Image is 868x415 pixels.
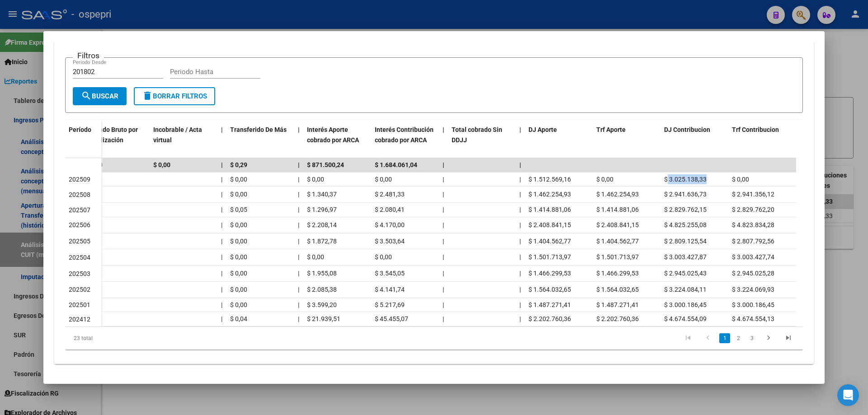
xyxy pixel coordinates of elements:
span: 202505 [69,238,90,245]
span: $ 3.000.186,45 [664,301,707,308]
span: $ 4.825.255,08 [664,221,707,228]
span: $ 4.141,74 [375,286,405,293]
span: | [443,176,444,183]
span: $ 871.500,24 [307,161,344,168]
span: 202412 [69,316,90,323]
datatable-header-cell: Total cobrado Sin DDJJ [448,120,516,160]
span: $ 4.674.554,13 [732,315,774,322]
span: Borrar Filtros [142,92,207,100]
span: $ 2.208,14 [307,221,337,228]
span: $ 0,00 [153,161,170,168]
span: | [519,206,521,213]
span: Trf Aporte [596,126,626,133]
div: 23 total [65,327,211,350]
datatable-header-cell: Trf Aporte [593,120,660,160]
datatable-header-cell: Período [65,120,101,158]
span: $ 1.872,78 [307,238,337,245]
span: $ 1.501.713,97 [596,253,639,261]
span: | [519,191,521,198]
span: | [443,206,444,213]
span: $ 0,00 [307,253,324,261]
span: | [519,286,521,293]
h3: Filtros [73,51,104,61]
span: $ 2.829.762,15 [664,206,707,213]
span: DJ Contribucion [664,126,710,133]
button: Buscar [73,87,127,105]
span: | [221,221,222,228]
span: $ 2.941.356,12 [732,191,774,198]
a: go to next page [760,333,777,343]
a: go to previous page [699,333,717,343]
span: | [443,315,444,322]
span: | [519,221,521,228]
span: $ 2.085,38 [307,286,337,293]
span: | [298,161,300,168]
span: | [221,161,223,168]
span: | [298,238,299,245]
span: 202503 [69,270,90,277]
span: | [221,301,222,308]
mat-icon: search [81,90,92,101]
span: $ 0,00 [230,301,247,308]
span: | [443,221,444,228]
span: $ 21.939,51 [307,315,340,322]
span: 202504 [69,254,90,261]
span: 202506 [69,221,90,228]
span: | [298,286,299,293]
span: | [298,191,299,198]
span: DJ Aporte [528,126,557,133]
span: | [221,191,222,198]
datatable-header-cell: Trf Contribucion [728,120,796,160]
span: $ 1.466.299,53 [528,270,571,277]
datatable-header-cell: | [294,120,303,160]
button: Borrar Filtros [134,87,215,105]
span: $ 0,00 [230,270,247,277]
span: Total cobrado Sin DDJJ [452,126,502,144]
span: | [298,206,299,213]
span: $ 1.955,08 [307,270,337,277]
span: | [519,253,521,261]
span: $ 1.487.271,41 [528,301,571,308]
span: | [443,270,444,277]
span: $ 1.466.299,53 [596,270,639,277]
datatable-header-cell: DJ Contribucion [660,120,728,160]
a: 2 [733,333,744,343]
span: $ 3.025.138,33 [664,176,707,183]
span: $ 0,00 [307,176,324,183]
span: $ 1.462.254,93 [528,191,571,198]
mat-icon: delete [142,90,153,101]
span: $ 0,04 [230,315,247,322]
span: | [298,315,299,322]
datatable-header-cell: Incobrable / Acta virtual [150,120,217,160]
datatable-header-cell: Cobrado Bruto por Fiscalización [82,120,150,160]
span: 202501 [69,301,90,308]
span: $ 1.564.032,65 [528,286,571,293]
span: $ 0,00 [732,176,749,183]
span: $ 0,00 [375,176,392,183]
span: $ 2.408.841,15 [528,221,571,228]
a: go to first page [679,333,697,343]
span: | [443,301,444,308]
span: $ 1.296,97 [307,206,337,213]
span: $ 0,00 [375,253,392,261]
li: page 1 [718,331,731,346]
span: | [221,315,222,322]
span: $ 3.599,20 [307,301,337,308]
span: Interés Contribución cobrado por ARCA [375,126,434,144]
span: | [519,176,521,183]
span: | [298,253,299,261]
a: 1 [719,333,730,343]
span: | [298,126,300,133]
span: 202502 [69,286,90,293]
span: $ 3.224.069,93 [732,286,774,293]
span: Interés Aporte cobrado por ARCA [307,126,359,144]
span: | [443,286,444,293]
span: $ 4.170,00 [375,221,405,228]
span: $ 0,00 [230,253,247,261]
span: $ 0,00 [230,238,247,245]
span: $ 0,00 [230,191,247,198]
span: $ 2.202.760,36 [596,315,639,322]
span: $ 1.340,37 [307,191,337,198]
span: $ 3.000.186,45 [732,301,774,308]
span: Cobrado Bruto por Fiscalización [85,126,138,144]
